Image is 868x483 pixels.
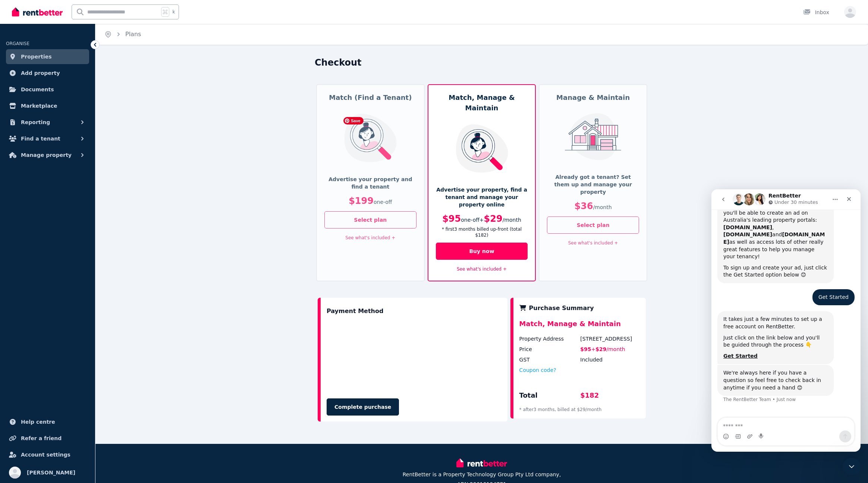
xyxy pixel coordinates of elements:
[519,304,640,313] div: Purchase Summary
[12,208,84,212] div: The RentBetter Team • Just now
[12,164,46,170] a: Get Started
[580,346,591,352] span: $95
[6,122,122,175] div: It takes just a few minutes to set up a free account on RentBetter.Just click on the link below a...
[484,214,503,224] span: $29
[327,304,383,319] div: Payment Method
[6,49,89,64] a: Properties
[12,6,63,18] img: RentBetter
[345,235,395,240] a: See what's included +
[591,346,596,352] span: +
[12,180,116,202] div: We're always here if you have a question so feel free to check back in anytime if you need a hand 😊
[519,390,579,404] div: Total
[519,319,640,335] div: Match, Manage & Maintain
[575,201,593,211] span: $36
[324,92,416,103] h5: Match (Find a Tenant)
[172,9,175,15] span: k
[6,131,89,146] button: Find a tenant
[519,356,579,363] div: GST
[21,52,52,61] span: Properties
[479,217,484,223] span: +
[6,98,89,113] a: Marketplace
[6,148,89,162] button: Manage property
[547,92,639,103] h5: Manage & Maintain
[456,457,507,468] img: RentBetter
[6,115,89,130] button: Reporting
[12,244,18,250] button: Emoji picker
[6,82,89,97] a: Documents
[547,217,639,234] button: Select plan
[6,176,143,223] div: The RentBetter Team says…
[128,241,140,253] button: Send a message…
[6,414,89,429] a: Help centre
[436,243,528,260] button: Buy now
[21,101,57,110] span: Marketplace
[562,113,624,160] img: Manage & Maintain
[374,199,392,205] span: one-off
[21,69,60,78] span: Add property
[21,118,50,127] span: Reporting
[580,356,640,363] div: Included
[340,113,401,162] img: Match (Find a Tenant)
[12,42,61,48] b: [DOMAIN_NAME]
[711,189,861,452] iframe: Intercom live chat
[442,214,461,224] span: $95
[343,117,364,124] span: Save
[451,124,513,173] img: Match, Manage & Maintain
[6,228,143,241] textarea: Message…
[107,104,137,112] div: Get Started
[803,9,829,16] div: Inbox
[461,217,479,223] span: one-off
[519,345,579,353] div: Price
[47,244,53,250] button: Start recording
[6,447,89,462] a: Account settings
[503,217,521,223] span: / month
[457,266,507,272] a: See what's included +
[35,244,41,250] button: Upload attachment
[519,335,579,342] div: Property Address
[324,176,416,190] p: Advertise your property and find a tenant
[436,92,528,113] h5: Match, Manage & Maintain
[519,366,556,374] button: Coupon code?
[12,126,116,141] div: It takes just a few minutes to set up a free account on RentBetter.
[325,320,503,391] iframe: Secure payment input frame
[607,346,625,352] span: / month
[843,458,861,476] iframe: Intercom live chat
[6,66,89,80] a: Add property
[21,417,55,426] span: Help centre
[324,211,416,228] button: Select plan
[436,226,528,238] p: * first 3 month s billed up-front (total $182 )
[327,398,399,416] button: Complete purchase
[12,145,116,160] div: Just click on the link below and you'll be guided through the process 👇
[12,42,114,56] b: [DOMAIN_NAME]
[6,122,143,176] div: The RentBetter Team says…
[101,100,143,116] div: Get Started
[6,176,122,206] div: We're always here if you have a question so feel free to check back in anytime if you need a hand...
[12,13,116,71] div: We can help you find a tenant and you'll be able to create an ad on Australia's leading property ...
[315,57,362,69] h1: Checkout
[547,173,639,196] p: Already got a tenant? Set them up and manage your property
[568,240,618,246] a: See what's included +
[519,407,640,413] p: * after 3 month s, billed at $29 / month
[349,196,374,206] span: $199
[21,434,62,443] span: Refer a friend
[436,186,528,208] p: Advertise your property, find a tenant and manage your property online
[12,35,61,41] b: [DOMAIN_NAME]
[6,431,89,446] a: Refer a friend
[21,134,60,143] span: Find a tenant
[21,85,54,94] span: Documents
[6,100,143,122] div: Angie says…
[95,24,150,45] nav: Breadcrumb
[21,151,72,160] span: Manage property
[580,335,640,342] div: [STREET_ADDRESS]
[23,244,29,250] button: Gif picker
[580,390,640,404] div: $182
